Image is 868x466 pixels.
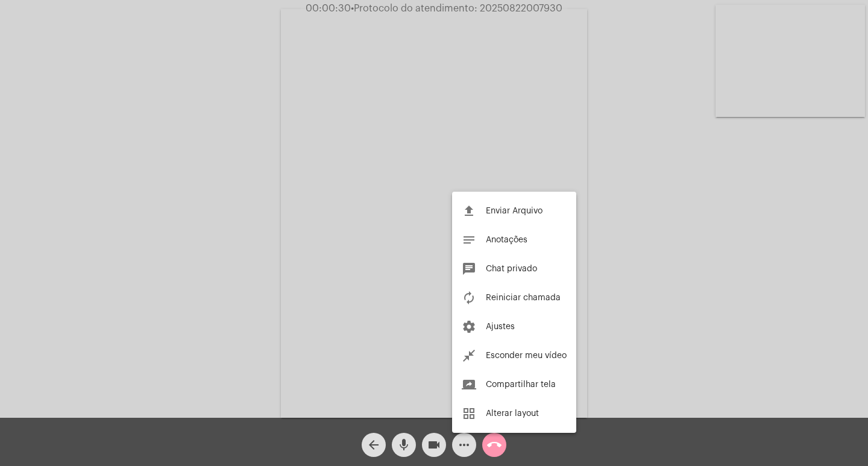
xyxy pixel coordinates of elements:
span: Anotações [486,236,527,244]
span: Alterar layout [486,409,539,418]
mat-icon: autorenew [462,291,476,305]
span: Esconder meu vídeo [486,351,567,360]
mat-icon: file_upload [462,204,476,218]
mat-icon: chat [462,262,476,276]
span: Compartilhar tela [486,380,556,389]
span: Enviar Arquivo [486,207,542,215]
mat-icon: notes [462,233,476,247]
mat-icon: close_fullscreen [462,348,476,363]
mat-icon: grid_view [462,406,476,421]
span: Chat privado [486,265,537,273]
span: Ajustes [486,323,515,331]
mat-icon: screen_share [462,377,476,392]
span: Reiniciar chamada [486,294,561,302]
mat-icon: settings [462,320,476,334]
